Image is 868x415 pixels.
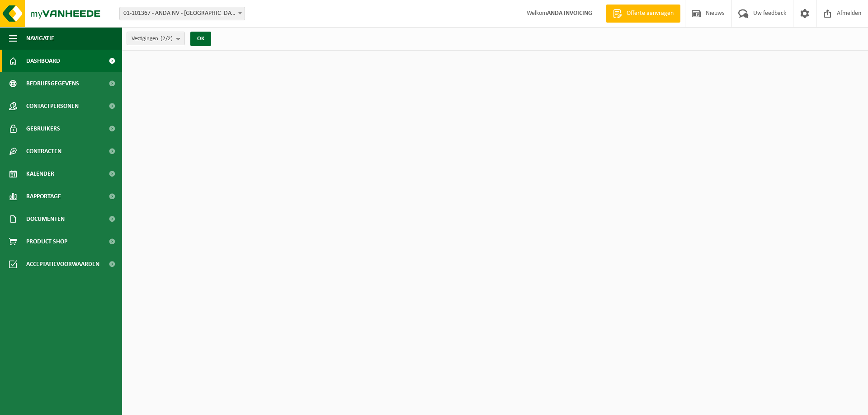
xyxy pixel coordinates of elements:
[624,9,676,18] span: Offerte aanvragen
[127,32,185,45] button: Vestigingen(2/2)
[26,95,79,117] span: Contactpersonen
[26,140,61,163] span: Contracten
[119,7,245,20] span: 01-101367 - ANDA NV - BOORTMEERBEEK
[26,50,60,72] span: Dashboard
[26,253,99,275] span: Acceptatievoorwaarden
[26,185,61,208] span: Rapportage
[190,32,211,46] button: OK
[26,72,79,95] span: Bedrijfsgegevens
[26,163,54,185] span: Kalender
[132,32,173,46] span: Vestigingen
[160,36,173,42] count: (2/2)
[120,7,245,20] span: 01-101367 - ANDA NV - BOORTMEERBEEK
[606,5,680,23] a: Offerte aanvragen
[26,27,54,50] span: Navigatie
[26,208,65,230] span: Documenten
[26,117,60,140] span: Gebruikers
[26,230,67,253] span: Product Shop
[547,10,592,17] strong: ANDA INVOICING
